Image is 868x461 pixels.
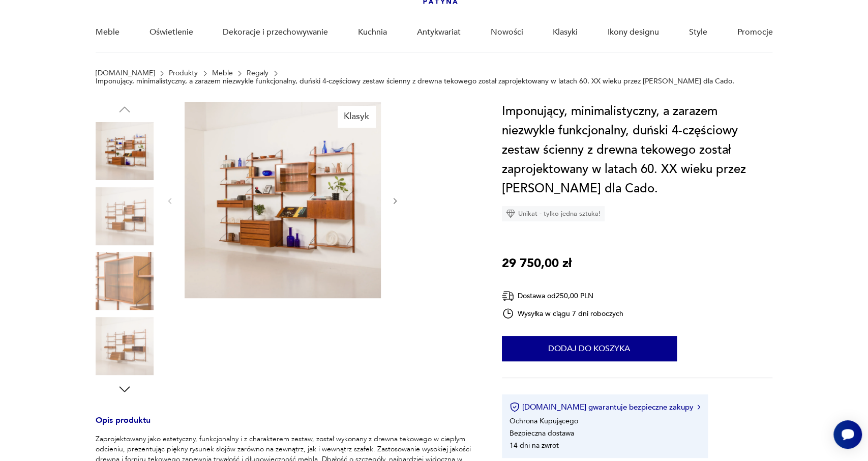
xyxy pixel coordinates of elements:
li: Bezpieczna dostawa [510,428,574,438]
a: Promocje [737,13,772,52]
h1: Imponujący, minimalistyczny, a zarazem niezwykle funkcjonalny, duński 4-częściowy zestaw ścienny ... [502,102,773,198]
a: Antykwariat [417,13,461,52]
div: Unikat - tylko jedna sztuka! [502,206,605,221]
a: Regały [247,69,268,77]
img: Zdjęcie produktu Imponujący, minimalistyczny, a zarazem niezwykle funkcjonalny, duński 4-częściow... [96,122,154,180]
a: Meble [212,69,233,77]
img: Zdjęcie produktu Imponujący, minimalistyczny, a zarazem niezwykle funkcjonalny, duński 4-częściow... [185,102,381,298]
div: Dostawa od 250,00 PLN [502,290,624,302]
a: [DOMAIN_NAME] [96,69,155,77]
a: Ikony designu [608,13,659,52]
img: Zdjęcie produktu Imponujący, minimalistyczny, a zarazem niezwykle funkcjonalny, duński 4-częściow... [96,317,154,375]
a: Meble [96,13,119,52]
img: Zdjęcie produktu Imponujący, minimalistyczny, a zarazem niezwykle funkcjonalny, duński 4-częściow... [96,187,154,245]
a: Oświetlenie [149,13,193,52]
img: Ikona strzałki w prawo [697,405,700,410]
a: Nowości [490,13,523,52]
img: Ikona certyfikatu [510,402,520,412]
img: Ikona dostawy [502,290,514,302]
a: Dekoracje i przechowywanie [223,13,328,52]
div: Wysyłka w ciągu 7 dni roboczych [502,307,624,320]
img: Ikona diamentu [506,209,515,218]
iframe: Smartsupp widget button [833,420,862,449]
a: Produkty [169,69,198,77]
p: Imponujący, minimalistyczny, a zarazem niezwykle funkcjonalny, duński 4-częściowy zestaw ścienny ... [96,77,734,85]
a: Klasyki [553,13,578,52]
button: Dodaj do koszyka [502,336,677,361]
h3: Opis produktu [96,417,477,434]
a: Kuchnia [358,13,387,52]
img: Zdjęcie produktu Imponujący, minimalistyczny, a zarazem niezwykle funkcjonalny, duński 4-częściow... [96,252,154,310]
li: 14 dni na zwrot [510,441,559,450]
div: Klasyk [338,106,375,127]
a: Style [689,13,707,52]
p: 29 750,00 zł [502,254,572,273]
li: Ochrona Kupującego [510,416,578,426]
button: [DOMAIN_NAME] gwarantuje bezpieczne zakupy [510,402,700,412]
